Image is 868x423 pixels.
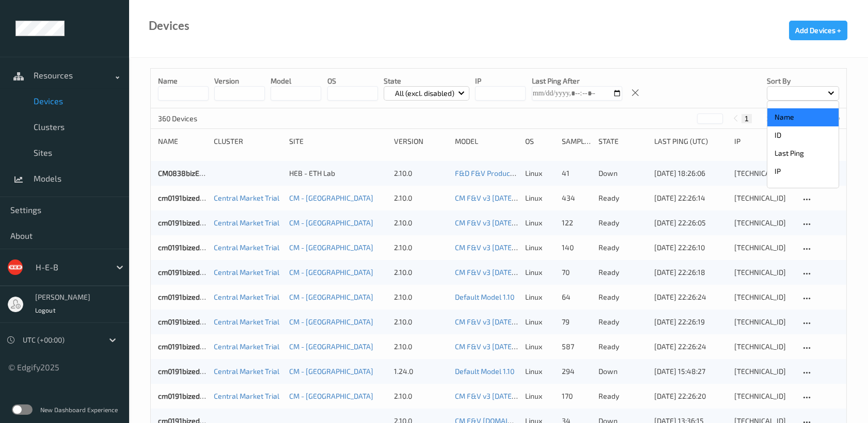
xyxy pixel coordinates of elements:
a: CM - [GEOGRAPHIC_DATA] [289,243,373,252]
a: CM - [GEOGRAPHIC_DATA] [289,342,373,351]
a: Central Market Trial [214,218,279,227]
a: cm0191bizedg13 [158,243,211,252]
p: State [384,76,470,86]
div: 2.10.0 [394,218,448,228]
div: ip [734,136,793,147]
div: Devices [149,21,190,31]
p: IP [767,162,839,181]
p: IP [475,76,526,86]
a: cm0191bizedg55 [158,392,212,400]
a: CM0838bizEdg27 [158,169,215,177]
p: ready [598,292,647,302]
div: [TECHNICAL_ID] [734,317,793,327]
a: cm0191bizedg47 [158,218,212,227]
div: Model [455,136,518,147]
div: [TECHNICAL_ID] [734,168,793,178]
div: [TECHNICAL_ID] [734,366,793,377]
button: Add Devices + [789,21,847,40]
button: 1 [741,114,752,123]
div: 2.10.0 [394,267,448,278]
div: [DATE] 22:26:24 [654,341,727,352]
p: linux [525,341,555,352]
div: [DATE] 18:26:06 [654,168,727,178]
div: Last Ping (UTC) [654,136,727,147]
div: [DATE] 22:26:10 [654,242,727,253]
div: [TECHNICAL_ID] [734,292,793,302]
a: cm0191bizedg12 [158,193,211,202]
p: version [214,76,265,86]
p: ready [598,218,647,228]
a: Central Market Trial [214,317,279,326]
p: linux [525,292,555,302]
div: 2.10.0 [394,341,448,352]
a: cm0191bizedg54 [158,292,213,301]
p: ID [767,126,839,144]
a: CM - [GEOGRAPHIC_DATA] [289,292,373,301]
div: 2.10.0 [394,391,448,401]
a: Default Model 1.10 [455,292,514,301]
div: [TECHNICAL_ID] [734,193,793,203]
p: linux [525,218,555,228]
a: cm0191bizedg41 [158,367,212,376]
div: [TECHNICAL_ID] [734,341,793,352]
button: 2 [763,114,774,123]
p: Last Ping After [532,76,622,86]
a: CM F&V v3 [DATE] 08:27 Auto Save [455,193,569,202]
div: 2.10.0 [394,242,448,253]
div: 2.10.0 [394,292,448,302]
a: F&D F&V Produce v2.7 [DATE] 17:48 Auto Save [455,169,606,177]
a: CM - [GEOGRAPHIC_DATA] [289,268,373,276]
div: [TECHNICAL_ID] [734,391,793,401]
a: Central Market Trial [214,193,279,202]
a: cm0191bizedg14 [158,317,212,326]
div: [TECHNICAL_ID] [734,218,793,228]
p: ready [598,242,647,253]
p: model [271,76,321,86]
p: linux [525,242,555,253]
div: [TECHNICAL_ID] [734,267,793,278]
p: ready [598,317,647,327]
p: ready [598,341,647,352]
a: Central Market Trial [214,268,279,276]
div: [DATE] 22:26:18 [654,267,727,278]
div: 64 [562,292,591,302]
a: Central Market Trial [214,392,279,400]
p: Sort by [767,76,839,86]
a: CM F&V v3 [DATE] 08:27 Auto Save [455,268,569,276]
div: 1.24.0 [394,366,448,377]
div: 79 [562,317,591,327]
p: ready [598,193,647,203]
div: [TECHNICAL_ID] [734,242,793,253]
p: ready [598,267,647,278]
p: linux [525,168,555,178]
div: Samples [562,136,591,147]
a: CM - [GEOGRAPHIC_DATA] [289,218,373,227]
a: cm0191bizedg11 [158,268,210,276]
p: OS [327,76,378,86]
a: CM - [GEOGRAPHIC_DATA] [289,392,373,400]
a: Central Market Trial [214,243,279,252]
div: OS [525,136,555,147]
p: linux [525,193,555,203]
a: CM F&V v3 [DATE] 08:27 Auto Save [455,317,569,326]
p: Last Ping [767,144,839,162]
div: Site [289,136,387,147]
div: State [598,136,647,147]
p: linux [525,366,555,377]
div: Cluster [214,136,282,147]
a: CM - [GEOGRAPHIC_DATA] [289,317,373,326]
div: Name [158,136,207,147]
div: 140 [562,242,591,253]
a: CM F&V v3 [DATE] 08:27 Auto Save [455,243,569,252]
div: HEB - ETH Lab [289,168,387,178]
p: down [598,366,647,377]
a: CM F&V v3 [DATE] 08:27 Auto Save [455,342,569,351]
div: [DATE] 22:26:19 [654,317,727,327]
a: CM F&V v3 [DATE] 08:27 Auto Save [455,218,569,227]
p: linux [525,317,555,327]
p: ready [598,391,647,401]
a: Central Market Trial [214,342,279,351]
div: [DATE] 22:26:24 [654,292,727,302]
div: 170 [562,391,591,401]
p: 360 Devices [158,113,235,124]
